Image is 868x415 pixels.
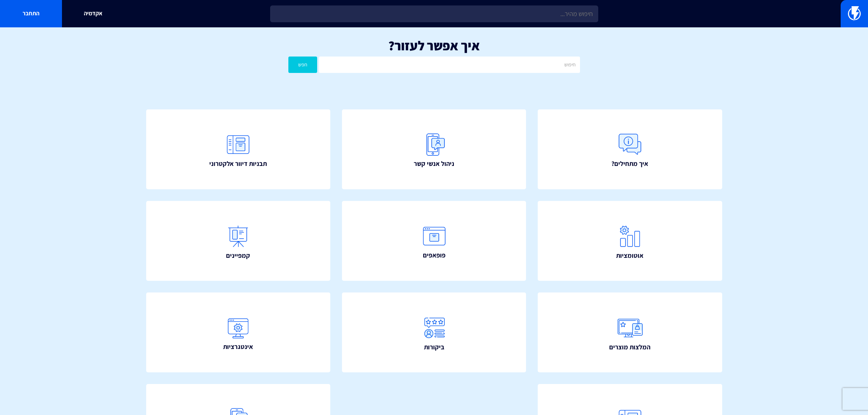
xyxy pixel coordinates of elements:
span: המלצות מוצרים [609,342,650,352]
span: אוטומציות [616,251,643,260]
a: אוטומציות [538,201,722,281]
button: חפש [288,57,318,73]
a: ביקורות [342,292,526,372]
a: פופאפים [342,201,526,281]
span: אינטגרציות [223,342,253,352]
a: אינטגרציות [146,292,331,372]
span: איך מתחילים? [611,159,648,168]
span: ביקורות [424,342,444,352]
span: קמפיינים [226,251,250,260]
span: תבניות דיוור אלקטרוני [209,159,267,168]
a: קמפיינים [146,201,331,281]
input: חיפוש מהיר... [270,5,598,22]
h1: איך אפשר לעזור? [11,38,857,53]
a: ניהול אנשי קשר [342,109,526,189]
span: פופאפים [423,251,445,260]
input: חיפוש [319,57,580,73]
a: איך מתחילים? [538,109,722,189]
span: ניהול אנשי קשר [414,159,454,168]
a: תבניות דיוור אלקטרוני [146,109,331,189]
a: המלצות מוצרים [538,292,722,372]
